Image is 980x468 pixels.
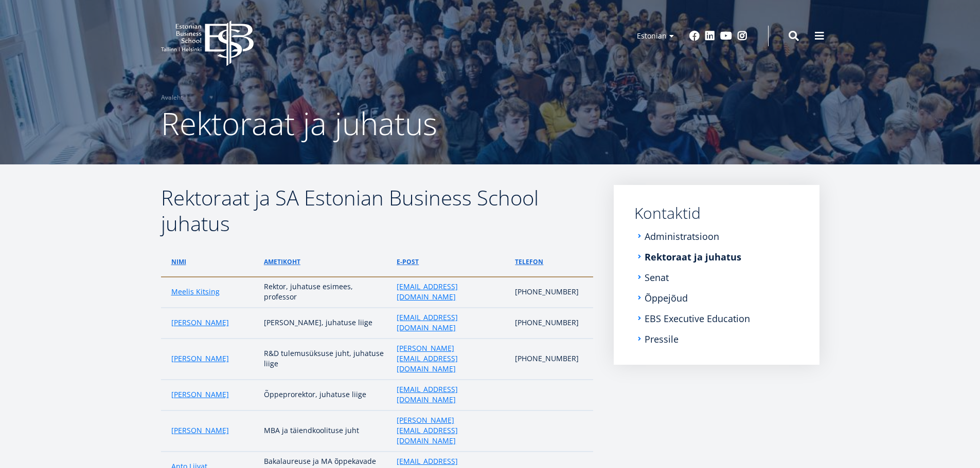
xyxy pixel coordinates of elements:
p: Rektor, juhatuse esimees, professor [264,282,386,302]
a: Linkedin [705,31,715,41]
td: R&D tulemusüksuse juht, juhatuse liige [259,339,391,380]
a: [PERSON_NAME][EMAIL_ADDRESS][DOMAIN_NAME] [397,343,505,374]
p: [PHONE_NUMBER] [515,287,582,297]
a: [PERSON_NAME] [171,389,229,400]
a: [PERSON_NAME] [171,353,229,364]
a: Õppejõud [645,293,688,303]
a: [PERSON_NAME][EMAIL_ADDRESS][DOMAIN_NAME] [397,415,505,446]
a: EBS Executive Education [645,313,750,324]
a: [PERSON_NAME] [171,317,229,328]
a: [EMAIL_ADDRESS][DOMAIN_NAME] [397,384,505,405]
a: Rektoraat ja juhatus [645,252,741,262]
a: Senat [645,272,669,283]
a: Youtube [720,31,732,41]
a: [EMAIL_ADDRESS][DOMAIN_NAME] [397,312,505,333]
a: Avaleht [161,92,183,103]
a: Meelis Kitsing [171,287,220,297]
td: Õppeprorektor, juhatuse liige [259,380,391,410]
span: Rektoraat ja juhatus [161,102,437,144]
a: Facebook [689,31,700,41]
td: [PERSON_NAME], juhatuse liige [259,308,391,339]
a: [PERSON_NAME] [171,425,229,436]
a: ametikoht [264,257,300,267]
a: telefon [515,257,543,267]
td: [PHONE_NUMBER] [510,308,593,339]
td: [PHONE_NUMBER] [510,339,593,380]
h2: Rektoraat ja SA Estonian Business School juhatus [161,185,593,236]
a: Pressile [645,334,679,344]
a: [EMAIL_ADDRESS][DOMAIN_NAME] [397,282,505,302]
a: Kontaktid [634,205,799,221]
a: e-post [397,257,419,267]
a: Administratsioon [645,231,719,241]
td: MBA ja täiendkoolituse juht [259,410,391,452]
a: Instagram [737,31,747,41]
a: Nimi [171,257,186,267]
